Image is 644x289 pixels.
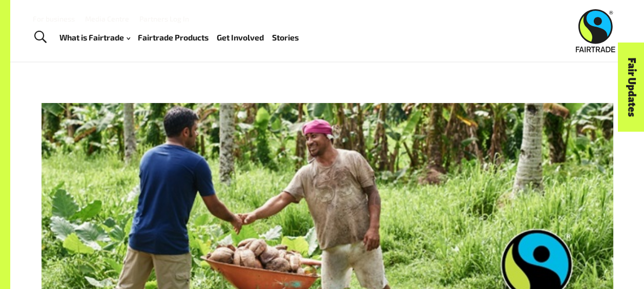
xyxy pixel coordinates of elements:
[33,14,75,23] a: For business
[272,30,299,45] a: Stories
[59,30,130,45] a: What is Fairtrade
[217,30,264,45] a: Get Involved
[85,14,129,23] a: Media Centre
[576,9,615,52] img: Fairtrade Australia New Zealand logo
[28,25,53,50] a: Toggle Search
[138,30,209,45] a: Fairtrade Products
[139,14,189,23] a: Partners Log In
